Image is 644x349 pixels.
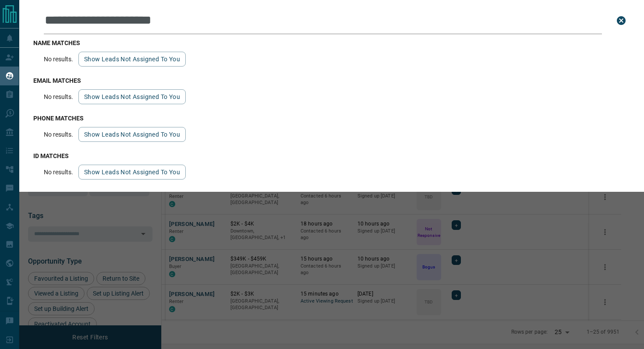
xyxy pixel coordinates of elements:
button: close search bar [612,12,630,29]
p: No results. [44,93,73,100]
h3: phone matches [33,115,630,122]
h3: id matches [33,152,630,159]
button: show leads not assigned to you [78,165,186,180]
button: show leads not assigned to you [78,52,186,67]
button: show leads not assigned to you [78,89,186,104]
h3: email matches [33,77,630,84]
button: show leads not assigned to you [78,127,186,142]
h3: name matches [33,39,630,46]
p: No results. [44,169,73,176]
p: No results. [44,56,73,63]
p: No results. [44,131,73,138]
